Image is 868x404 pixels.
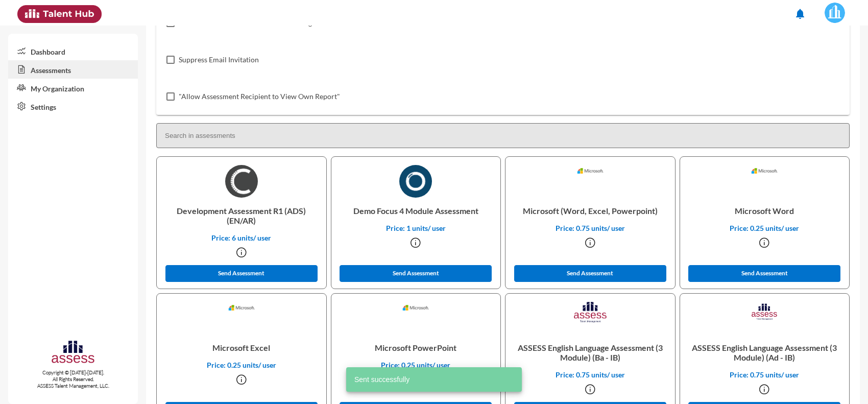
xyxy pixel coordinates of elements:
[8,42,138,60] a: Dashboard
[340,265,492,282] button: Send Assessment
[165,198,318,233] p: Development Assessment R1 (ADS) (EN/AR)
[514,370,667,379] p: Price: 0.75 units/ user
[688,198,841,224] p: Microsoft Word
[8,79,138,97] a: My Organization
[165,361,318,369] p: Price: 0.25 units/ user
[179,54,259,66] span: Suppress Email Invitation
[794,8,806,20] mat-icon: notifications
[514,198,667,224] p: Microsoft (Word, Excel, Powerpoint)
[8,97,138,115] a: Settings
[688,370,841,379] p: Price: 0.75 units/ user
[165,335,318,361] p: Microsoft Excel
[51,339,96,367] img: assesscompany-logo.png
[8,369,138,389] p: Copyright © [DATE]-[DATE]. All Rights Reserved. ASSESS Talent Management, LLC.
[179,90,340,103] span: "Allow Assessment Recipient to View Own Report"
[340,224,493,232] p: Price: 1 units/ user
[354,374,409,385] span: Sent successfully
[688,335,841,370] p: ASSESS English Language Assessment (3 Module) (Ad - IB)
[340,198,493,224] p: Demo Focus 4 Module Assessment
[165,233,318,242] p: Price: 6 units/ user
[514,335,667,370] p: ASSESS English Language Assessment (3 Module) (Ba - IB)
[514,265,666,282] button: Send Assessment
[8,60,138,79] a: Assessments
[340,335,493,361] p: Microsoft PowerPoint
[165,265,318,282] button: Send Assessment
[688,265,840,282] button: Send Assessment
[688,224,841,232] p: Price: 0.25 units/ user
[156,123,850,148] input: Search in assessments
[514,224,667,232] p: Price: 0.75 units/ user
